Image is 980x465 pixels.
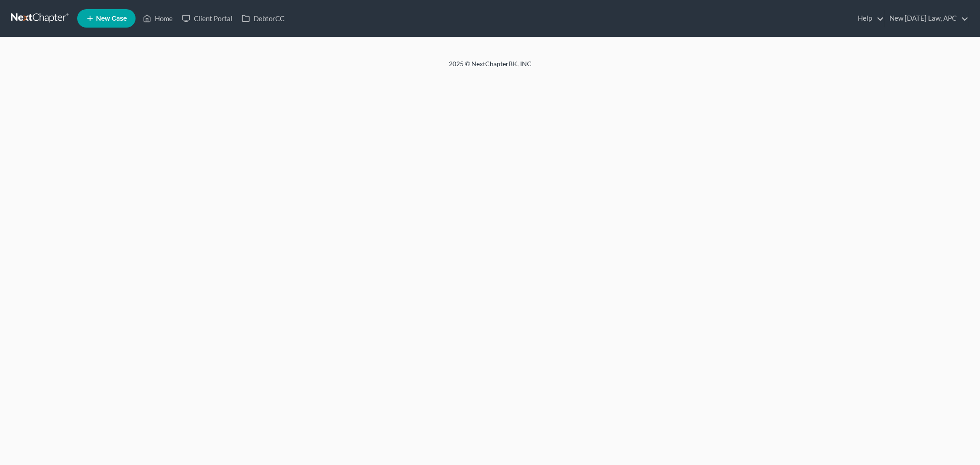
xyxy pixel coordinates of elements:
[138,10,177,27] a: Home
[77,9,136,28] new-legal-case-button: New Case
[237,10,289,27] a: DebtorCC
[228,59,752,76] div: 2025 © NextChapterBK, INC
[853,10,884,27] a: Help
[177,10,237,27] a: Client Portal
[885,10,969,27] a: New [DATE] Law, APC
